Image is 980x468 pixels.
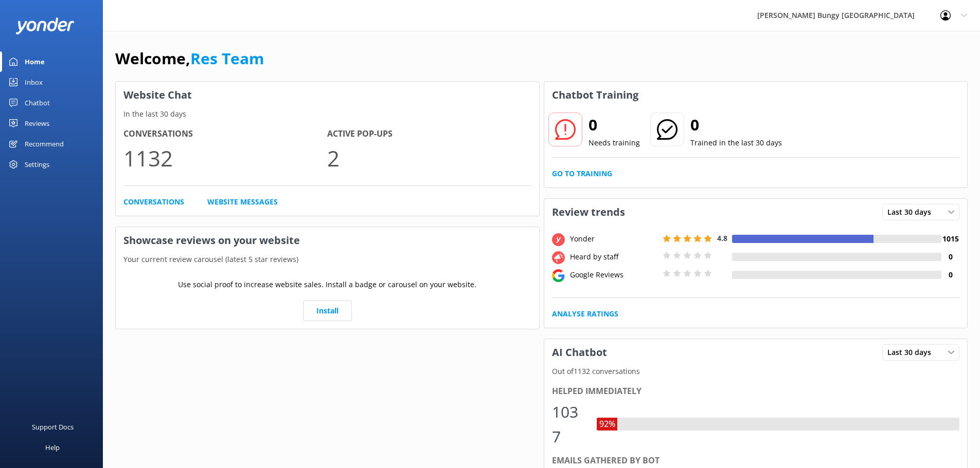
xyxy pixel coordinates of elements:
p: Use social proof to increase website sales. Install a badge or carousel on your website. [178,279,476,290]
h3: AI Chatbot [544,339,615,366]
a: Go to Training [552,168,612,179]
a: Install [303,301,352,321]
h4: 1015 [941,233,959,245]
h4: 0 [941,269,959,280]
p: Out of 1132 conversations [544,366,968,377]
a: Res Team [190,48,264,69]
div: Chatbot [25,92,50,113]
p: 1132 [123,141,327,175]
h3: Review trends [544,199,633,226]
h4: 0 [941,251,959,263]
h3: Showcase reviews on your website [116,227,539,254]
span: Last 30 days [887,347,937,358]
a: Website Messages [207,196,278,208]
p: Trained in the last 30 days [690,137,782,148]
h4: Active Pop-ups [327,127,531,141]
h3: Chatbot Training [544,82,646,108]
div: Google Reviews [567,269,660,280]
div: Settings [25,154,49,175]
h3: Website Chat [116,82,539,108]
div: Inbox [25,72,43,92]
div: Recommend [25,134,64,154]
div: Reviews [25,113,49,134]
div: 92% [597,418,618,431]
span: Last 30 days [887,207,937,218]
div: Helped immediately [552,385,960,398]
p: Your current review carousel (latest 5 star reviews) [116,254,539,265]
p: In the last 30 days [116,108,539,120]
a: Conversations [123,196,184,208]
h2: 0 [589,113,640,137]
h1: Welcome, [115,46,264,71]
div: Home [25,51,45,72]
h4: Conversations [123,127,327,141]
a: Analyse Ratings [552,308,618,320]
div: Support Docs [32,417,74,437]
img: yonder-white-logo.png [15,17,75,34]
p: 2 [327,141,531,175]
h2: 0 [690,113,782,137]
div: Help [45,437,60,458]
span: 4.8 [717,233,727,243]
div: Emails gathered by bot [552,454,960,467]
div: 1037 [552,400,586,449]
div: Heard by staff [567,251,660,263]
p: Needs training [589,137,640,148]
div: Yonder [567,233,660,245]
